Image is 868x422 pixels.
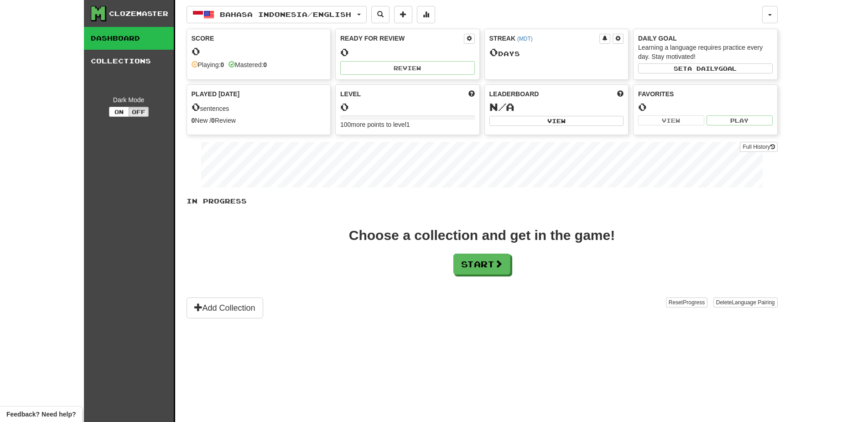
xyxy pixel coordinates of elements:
button: DeleteLanguage Pairing [713,297,778,307]
a: Collections [84,50,174,73]
div: Score [192,34,326,43]
button: On [109,107,129,117]
span: Progress [683,299,705,306]
strong: 0 [192,117,195,124]
button: View [638,115,704,125]
button: View [489,116,624,126]
div: Learning a language requires practice every day. Stay motivated! [638,43,773,61]
strong: 0 [211,117,215,124]
button: More stats [417,6,435,23]
span: Leaderboard [489,89,539,99]
span: a daily [687,65,718,72]
span: Language Pairing [732,299,774,306]
span: Level [340,89,361,99]
span: Open feedback widget [6,410,76,419]
div: New / Review [192,116,326,125]
button: Search sentences [371,6,390,23]
div: Clozemaster [109,9,168,18]
div: Mastered: [229,60,267,69]
span: Bahasa Indonesia / English [220,10,351,18]
div: Streak [489,34,600,43]
strong: 0 [263,61,267,68]
span: N/A [489,100,515,113]
div: Playing: [192,60,224,69]
button: ResetProgress [666,297,707,307]
div: sentences [192,101,326,113]
span: Score more points to level up [468,89,475,99]
div: 100 more points to level 1 [340,120,475,129]
button: Add sentence to collection [394,6,412,23]
button: Review [340,61,475,75]
div: 0 [192,46,326,57]
button: Start [453,254,510,275]
button: Play [707,115,773,125]
button: Off [129,107,149,117]
span: 0 [192,100,200,113]
div: 0 [638,101,773,113]
span: Played [DATE] [192,89,240,99]
div: 0 [340,101,475,113]
p: In Progress [187,197,778,206]
button: Bahasa Indonesia/English [187,6,367,23]
div: Choose a collection and get in the game! [349,229,615,242]
div: 0 [340,47,475,58]
strong: 0 [220,61,224,68]
div: Dark Mode [91,95,167,104]
span: 0 [489,46,498,58]
div: Day s [489,47,624,58]
button: Seta dailygoal [638,63,773,73]
a: (MDT) [517,36,533,42]
div: Ready for Review [340,34,464,43]
a: Dashboard [84,27,174,50]
a: Full History [740,142,777,152]
div: Daily Goal [638,34,773,43]
button: Add Collection [187,297,263,318]
div: Favorites [638,89,773,99]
